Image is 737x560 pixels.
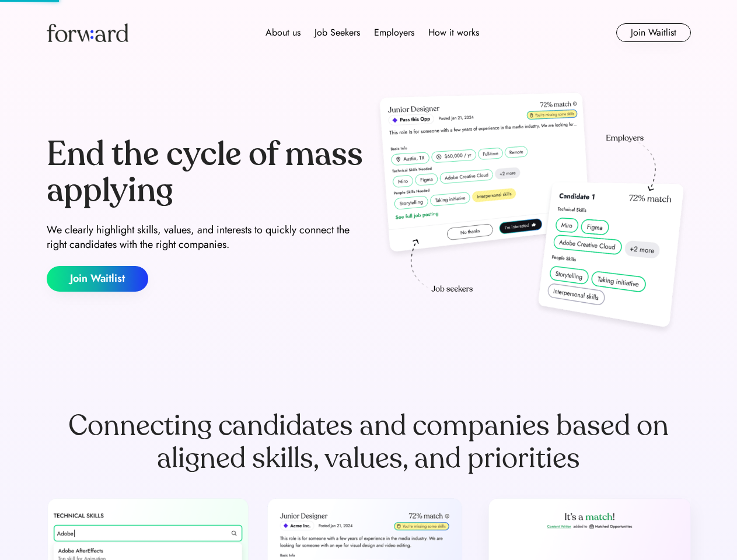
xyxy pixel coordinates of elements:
button: Join Waitlist [616,23,691,42]
div: Job Seekers [315,26,360,40]
img: Forward logo [47,23,128,42]
div: Connecting candidates and companies based on aligned skills, values, and priorities [47,409,691,475]
div: How it works [428,26,479,40]
div: We clearly highlight skills, values, and interests to quickly connect the right candidates with t... [47,223,364,252]
div: End the cycle of mass applying [47,136,364,208]
div: About us [266,26,301,40]
button: Join Waitlist [47,266,148,292]
div: Employers [374,26,414,40]
img: hero-image.png [373,89,691,339]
